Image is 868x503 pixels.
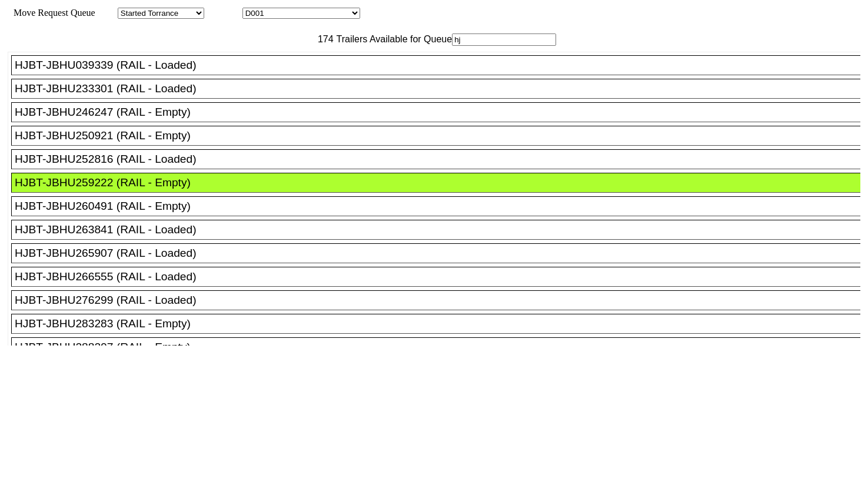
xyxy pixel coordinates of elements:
div: HJBT-JBHU283283 (RAIL - Empty) [15,317,867,330]
div: HJBT-JBHU266555 (RAIL - Loaded) [15,270,867,283]
div: HJBT-JBHU260491 (RAIL - Empty) [15,200,867,213]
div: HJBT-JBHU288207 (RAIL - Empty) [15,341,867,354]
div: HJBT-JBHU039339 (RAIL - Loaded) [15,59,867,72]
input: Filter Available Trailers [452,33,556,46]
span: Move Request Queue [8,8,95,18]
div: HJBT-JBHU265907 (RAIL - Loaded) [15,247,867,260]
div: HJBT-JBHU246247 (RAIL - Empty) [15,106,867,119]
div: HJBT-JBHU276299 (RAIL - Loaded) [15,294,867,307]
span: Trailers Available for Queue [334,34,453,44]
span: Area [97,8,115,18]
div: HJBT-JBHU233301 (RAIL - Loaded) [15,82,867,95]
div: HJBT-JBHU259222 (RAIL - Empty) [15,176,867,189]
div: HJBT-JBHU263841 (RAIL - Loaded) [15,223,867,236]
span: Location [207,8,240,18]
span: 174 [312,34,334,44]
div: HJBT-JBHU252816 (RAIL - Loaded) [15,153,867,166]
div: HJBT-JBHU250921 (RAIL - Empty) [15,129,867,142]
